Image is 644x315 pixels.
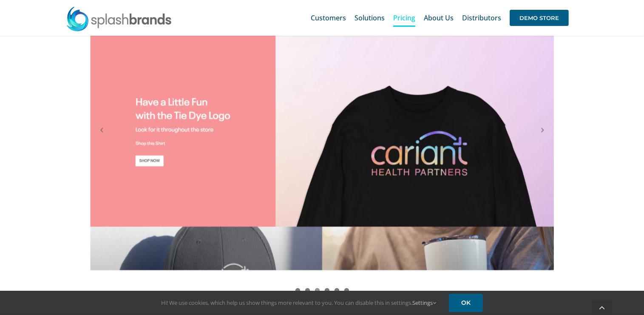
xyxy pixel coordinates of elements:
span: Distributors [462,14,501,21]
a: 6 [344,288,349,293]
img: screely-1684639515953.png [90,2,554,270]
a: 2 [305,288,310,293]
span: Hi! We use cookies, which help us show things more relevant to you. You can disable this in setti... [161,299,436,306]
span: Customers [311,14,346,21]
a: Distributors [462,4,501,31]
a: Pricing [393,4,415,31]
a: OK [449,294,483,312]
a: 5 [335,288,339,293]
span: About Us [424,14,454,21]
a: 4 [325,288,329,293]
a: screely-1684639515953 [90,263,554,272]
a: 1 [295,288,300,293]
nav: Main Menu Sticky [311,4,569,31]
span: DEMO STORE [510,10,569,26]
a: Customers [311,4,346,31]
a: Settings [412,299,436,306]
img: SplashBrands.com Logo [66,6,172,31]
span: Solutions [355,14,385,21]
a: DEMO STORE [510,4,569,31]
a: 3 [315,288,320,293]
span: Pricing [393,14,415,21]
